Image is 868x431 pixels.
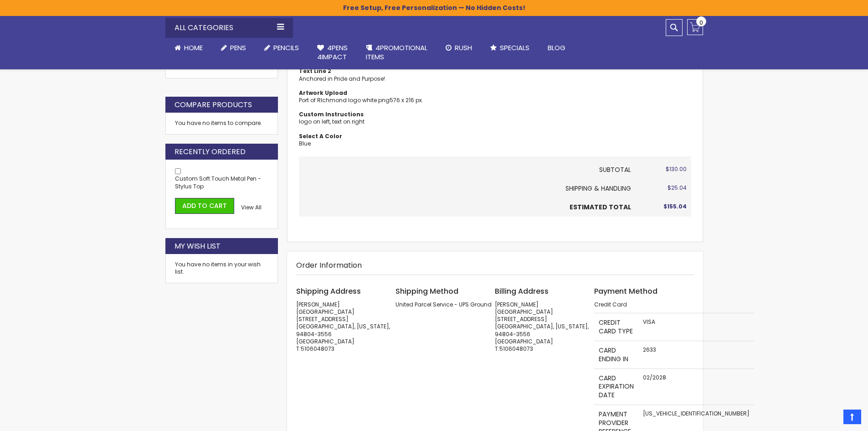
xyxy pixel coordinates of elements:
a: 0 [687,19,703,35]
a: Custom Soft Touch Metal Pen - Stylus Top [175,175,261,190]
dd: 576 x 216 px. [299,97,467,104]
span: Blog [548,43,565,52]
th: Card Expiration Date [594,369,638,405]
span: Add to Cart [182,201,227,210]
a: Port of RIchmond logo white.png [299,96,390,104]
span: Payment Method [594,286,657,296]
a: Specials [481,38,539,58]
a: Rush [437,38,481,58]
a: 5106048073 [301,345,334,353]
span: Home [184,43,203,52]
strong: My Wish List [175,241,221,251]
button: Add to Cart [175,198,234,214]
span: $25.04 [668,184,687,192]
td: VISA [638,313,754,341]
address: [PERSON_NAME] [GEOGRAPHIC_DATA] [STREET_ADDRESS] [GEOGRAPHIC_DATA], [US_STATE], 94804-3556 [GEOGR... [495,301,594,353]
a: 5106048073 [499,345,533,353]
span: Pens [230,43,246,52]
td: 02/2028 [638,369,754,405]
span: 0 [699,18,703,27]
th: Subtotal [299,156,635,179]
span: $155.04 [663,203,687,210]
dt: Select A Color [299,133,467,140]
a: View All [241,204,262,211]
a: Top [843,410,861,424]
div: You have no items to compare. [165,113,278,134]
dt: Custom Instructions [299,111,467,118]
a: Pens [212,38,255,58]
a: 4Pens4impact [308,38,357,68]
td: 2633 [638,341,754,369]
span: Billing Address [495,286,549,296]
span: View All [241,203,262,211]
dd: logo on left, text on right [299,118,467,125]
address: [PERSON_NAME] [GEOGRAPHIC_DATA] [STREET_ADDRESS] [GEOGRAPHIC_DATA], [US_STATE], 94804-3556 [GEOGR... [296,301,395,353]
dt: Artwork Upload [299,89,467,97]
th: Shipping & Handling [299,179,635,198]
a: Pencils [255,38,308,58]
dt: Text Line 2 [299,68,467,75]
span: Shipping Method [395,286,458,296]
span: 4PROMOTIONAL ITEMS [366,43,427,62]
span: Shipping Address [296,286,361,296]
div: All Categories [165,18,293,38]
dd: Blue [299,140,467,147]
strong: Estimated Total [570,203,631,212]
a: Home [165,38,212,58]
a: 4PROMOTIONALITEMS [357,38,437,68]
div: You have no items in your wish list. [175,261,269,275]
dd: Anchored in Pride and Purpose! [299,75,467,83]
span: Pencils [273,43,299,52]
span: Rush [455,43,472,52]
a: Blog [539,38,575,58]
th: Credit Card Type [594,313,638,341]
strong: Order Information [296,260,362,270]
span: $130.00 [666,165,687,173]
span: 4Pens 4impact [317,43,348,62]
strong: Compare Products [175,100,252,110]
div: United Parcel Service - UPS Ground [395,301,495,308]
dt: Credit Card [594,301,693,308]
strong: Recently Ordered [175,147,246,157]
th: Card Ending in [594,341,638,369]
span: Specials [500,43,529,52]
